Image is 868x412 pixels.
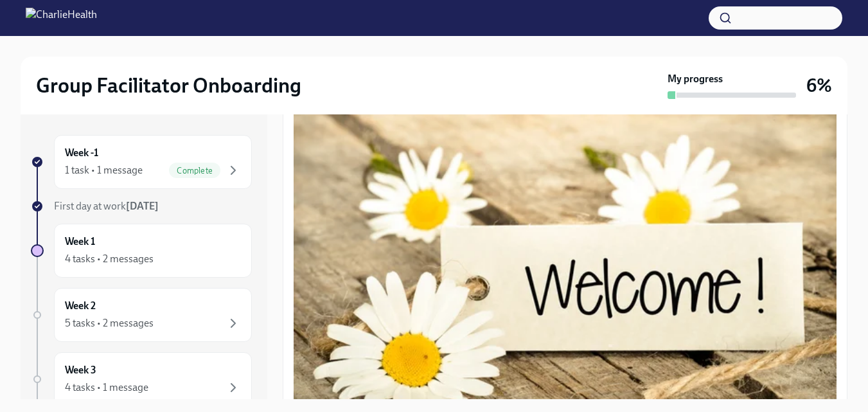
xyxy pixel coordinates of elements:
[65,363,96,377] h6: Week 3
[31,288,252,342] a: Week 25 tasks • 2 messages
[36,73,301,98] h2: Group Facilitator Onboarding
[65,252,154,266] div: 4 tasks • 2 messages
[65,299,96,313] h6: Week 2
[54,200,159,212] span: First day at work
[31,224,252,278] a: Week 14 tasks • 2 messages
[806,74,832,97] h3: 6%
[65,146,98,160] h6: Week -1
[668,72,723,86] strong: My progress
[65,163,143,177] div: 1 task • 1 message
[31,199,252,213] a: First day at work[DATE]
[65,235,95,249] h6: Week 1
[126,200,159,212] strong: [DATE]
[65,316,154,330] div: 5 tasks • 2 messages
[169,166,220,175] span: Complete
[31,352,252,406] a: Week 34 tasks • 1 message
[26,8,97,28] img: CharlieHealth
[31,135,252,189] a: Week -11 task • 1 messageComplete
[65,381,148,395] div: 4 tasks • 1 message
